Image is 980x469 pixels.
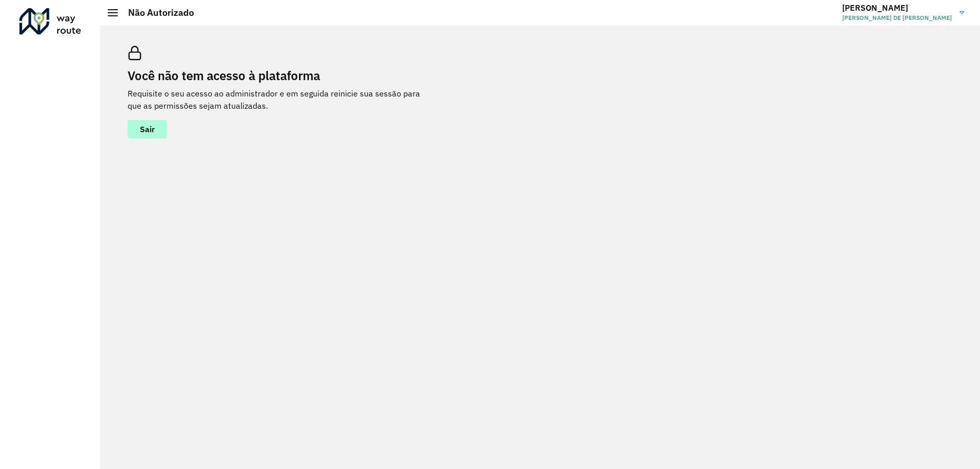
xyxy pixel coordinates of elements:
h3: [PERSON_NAME] [842,3,952,13]
span: Sair [140,125,155,133]
h2: Não Autorizado [118,7,194,18]
button: button [128,120,167,138]
span: [PERSON_NAME] DE [PERSON_NAME] [842,13,952,22]
p: Requisite o seu acesso ao administrador e em seguida reinicie sua sessão para que as permissões s... [128,87,434,112]
h2: Você não tem acesso à plataforma [128,68,434,83]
